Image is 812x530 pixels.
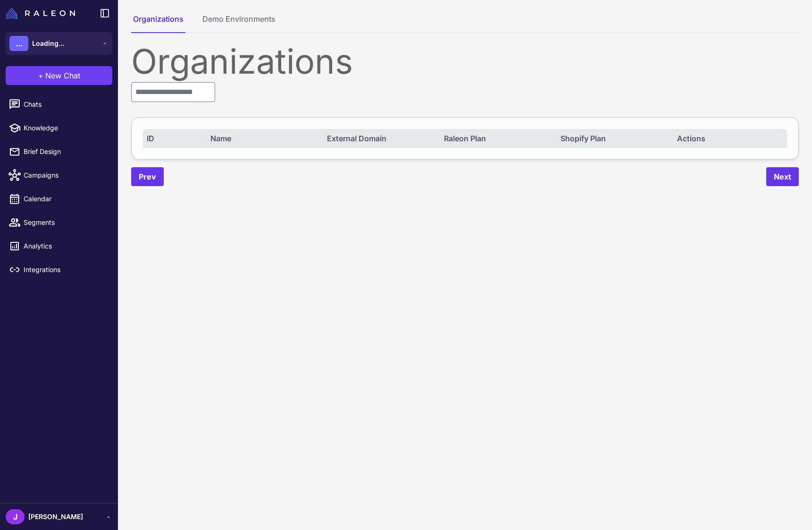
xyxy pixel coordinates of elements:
span: Segments [24,217,107,228]
img: Raleon Logo [6,8,75,19]
a: Campaigns [4,165,114,185]
span: [PERSON_NAME] [28,512,83,522]
a: Chats [4,94,114,114]
button: +New Chat [6,66,112,85]
button: ...Loading... [6,32,112,55]
div: Raleon Plan [444,133,550,144]
a: Raleon Logo [6,8,79,19]
a: Integrations [4,260,114,280]
div: External Domain [327,133,433,144]
span: Knowledge [24,123,107,133]
button: Next [766,167,799,186]
a: Segments [4,213,114,232]
a: Knowledge [4,118,114,138]
div: ... [9,36,28,51]
span: Integrations [24,265,107,275]
div: Actions [677,133,783,144]
span: Brief Design [24,146,107,157]
button: Organizations [131,13,185,33]
button: Demo Environments [201,13,277,33]
span: Calendar [24,194,107,204]
div: Organizations [131,44,799,78]
a: Brief Design [4,142,114,162]
a: Calendar [4,189,114,209]
a: Analytics [4,236,114,256]
span: Analytics [24,241,107,251]
span: Campaigns [24,170,107,180]
span: + [38,70,43,81]
span: Loading... [32,38,64,49]
div: J [6,509,25,524]
button: Prev [131,167,164,186]
span: New Chat [45,70,80,81]
div: ID [147,133,200,144]
span: Chats [24,99,107,110]
div: Name [210,133,317,144]
div: Shopify Plan [561,133,667,144]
